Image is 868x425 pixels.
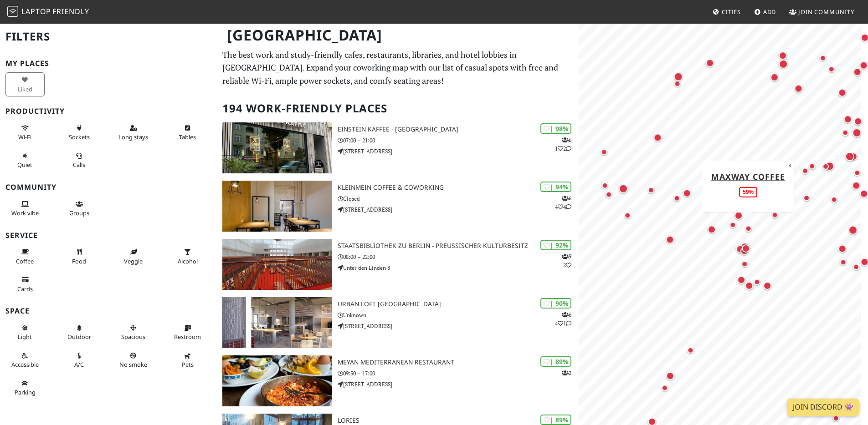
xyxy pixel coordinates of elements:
div: Map marker [734,243,746,255]
button: Veggie [114,244,153,268]
a: Cities [709,4,745,20]
button: Light [5,320,45,344]
h3: My Places [5,59,211,68]
button: Alcohol [168,244,207,268]
span: Natural light [18,333,32,341]
img: URBAN LOFT Berlin [222,297,332,348]
div: Map marker [852,167,863,178]
p: [STREET_ADDRESS] [338,322,579,330]
span: Air conditioned [74,360,84,369]
a: Staatsbibliothek zu Berlin - Preußischer Kulturbesitz | 92% 92 Staatsbibliothek zu Berlin - Preuß... [217,239,579,290]
span: People working [11,209,39,217]
a: Join Community [786,4,858,20]
div: Map marker [801,192,812,203]
h3: Service [5,231,211,240]
div: Map marker [837,257,848,268]
div: Map marker [714,160,724,171]
button: Tables [168,121,207,145]
span: Spacious [121,333,145,341]
span: Power sockets [69,133,90,141]
div: Map marker [837,243,848,254]
button: Coffee [5,244,45,268]
button: Outdoor [60,320,99,344]
span: Group tables [69,209,89,217]
p: Closed [338,194,579,203]
button: Food [60,244,99,268]
span: Accessible [11,360,39,369]
button: Cards [5,272,45,296]
div: Map marker [840,127,851,138]
div: | 94% [540,182,571,192]
div: Map marker [681,187,693,199]
h3: KleinMein Coffee & Coworking [338,184,579,192]
p: 6 4 1 [555,310,571,328]
h3: Staatsbibliothek zu Berlin - Preußischer Kulturbesitz [338,242,579,250]
div: Map marker [850,179,862,191]
div: Map marker [733,209,745,221]
div: | 89% [540,415,571,425]
div: Map marker [850,126,863,139]
span: Coffee [16,257,34,265]
div: Map marker [706,223,718,235]
div: Map marker [603,189,614,200]
span: Quiet [17,161,32,169]
p: 6 4 4 [555,194,571,211]
div: Map marker [727,219,738,230]
h3: Meyan Mediterranean Restaurant [338,359,579,366]
div: Map marker [806,161,817,172]
div: Map marker [664,370,676,382]
p: [STREET_ADDRESS] [338,380,579,389]
div: Map marker [664,233,676,245]
div: Map marker [735,274,747,286]
p: [STREET_ADDRESS] [338,205,579,214]
div: Map marker [823,160,836,172]
p: 9 2 [562,252,571,269]
div: Map marker [617,182,630,195]
div: Map marker [646,184,657,195]
div: Map marker [817,52,828,63]
div: Map marker [739,258,750,269]
div: Map marker [652,132,663,143]
div: Map marker [739,245,750,257]
div: Map marker [842,113,854,125]
div: | 92% [540,240,571,250]
span: Video/audio calls [73,161,85,169]
button: Sockets [60,121,99,145]
p: Unknown [338,311,579,319]
div: Map marker [599,147,610,157]
div: Map marker [770,209,781,220]
span: Outdoor area [67,333,91,341]
p: 2 [562,369,571,377]
a: LaptopFriendly LaptopFriendly [7,4,89,20]
p: [STREET_ADDRESS] [338,147,579,156]
span: Food [72,257,86,265]
button: Long stays [114,121,153,145]
span: Add [763,8,776,16]
p: 09:30 – 17:00 [338,369,579,378]
span: Laptop [21,6,51,16]
div: | 90% [540,298,571,309]
a: Einstein Kaffee - Charlottenburg | 98% 612 Einstein Kaffee - [GEOGRAPHIC_DATA] 07:00 – 21:00 [STR... [217,122,579,173]
button: Close popup [786,160,794,170]
div: Map marker [659,382,670,393]
span: Smoke free [119,360,147,369]
span: Alcohol [178,257,198,265]
img: KleinMein Coffee & Coworking [222,181,332,232]
div: Map marker [740,243,752,254]
div: Map marker [600,180,611,191]
div: Map marker [671,192,682,203]
h1: [GEOGRAPHIC_DATA] [220,23,577,48]
div: 59% [739,187,757,197]
a: Add [750,4,780,20]
div: Map marker [743,223,754,234]
a: Maxway Coffee [711,171,785,182]
h3: URBAN LOFT [GEOGRAPHIC_DATA] [338,300,579,308]
div: Map marker [622,210,633,221]
button: A/C [60,348,99,372]
span: Stable Wi-Fi [18,133,31,141]
div: Map marker [800,165,811,176]
div: Map marker [769,71,781,83]
h3: Space [5,307,211,315]
div: Map marker [792,82,804,94]
p: 08:00 – 22:00 [338,253,579,261]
